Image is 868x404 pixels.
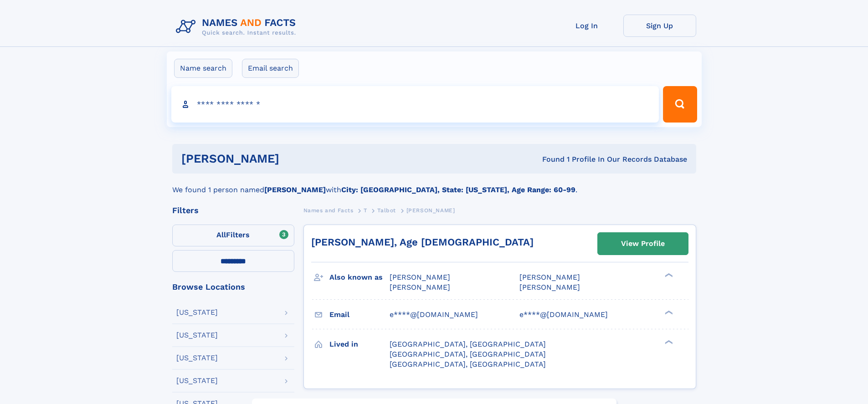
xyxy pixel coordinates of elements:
span: [PERSON_NAME] [390,273,450,281]
button: Search Button [663,86,697,123]
div: [US_STATE] [176,377,218,384]
span: [PERSON_NAME] [390,283,450,291]
label: Email search [242,59,299,78]
div: ❯ [663,272,673,278]
span: [GEOGRAPHIC_DATA], [GEOGRAPHIC_DATA] [390,350,546,358]
a: Talbot [377,205,396,216]
div: [US_STATE] [176,309,218,316]
span: [PERSON_NAME] [519,283,580,291]
span: Talbot [377,207,396,214]
span: All [216,230,226,239]
div: ❯ [663,339,673,345]
span: [PERSON_NAME] [406,207,455,214]
div: ❯ [663,309,673,315]
input: search input [171,86,659,123]
div: Filters [172,206,294,215]
a: Names and Facts [303,205,354,216]
span: T [364,207,367,214]
span: [PERSON_NAME] [519,273,580,281]
div: View Profile [621,233,665,254]
b: [PERSON_NAME] [264,185,326,194]
a: Log In [550,15,623,37]
a: View Profile [598,233,688,255]
span: [GEOGRAPHIC_DATA], [GEOGRAPHIC_DATA] [390,340,546,348]
div: Browse Locations [172,283,294,291]
h1: [PERSON_NAME] [181,153,411,164]
span: [GEOGRAPHIC_DATA], [GEOGRAPHIC_DATA] [390,360,546,368]
a: Sign Up [623,15,696,37]
h3: Email [329,307,390,322]
label: Filters [172,225,294,246]
h3: Lived in [329,337,390,352]
div: We found 1 person named with . [172,174,696,195]
a: T [364,205,367,216]
div: [US_STATE] [176,354,218,362]
a: [PERSON_NAME], Age [DEMOGRAPHIC_DATA] [311,236,534,248]
div: Found 1 Profile In Our Records Database [411,154,687,164]
b: City: [GEOGRAPHIC_DATA], State: [US_STATE], Age Range: 60-99 [341,185,575,194]
div: [US_STATE] [176,332,218,339]
label: Name search [174,59,232,78]
h3: Also known as [329,270,390,285]
img: Logo Names and Facts [172,15,303,39]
